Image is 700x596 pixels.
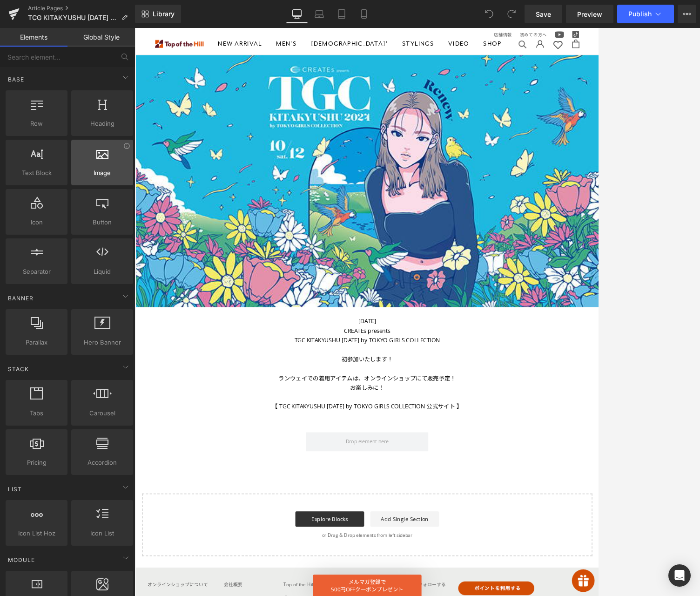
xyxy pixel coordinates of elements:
[8,119,65,129] span: Row
[308,5,330,23] a: Laptop
[436,4,458,13] a: 店舗情報
[135,5,181,23] a: New Library
[8,217,65,227] span: Icon
[23,14,82,24] img: Top of the Hill
[166,456,397,465] a: 【 TGC KITAKYUSHU [DATE] by TOKYO GIRLS COLLECTION 公式サイト 】
[668,564,691,587] div: Open Intercom Messenger
[7,555,36,564] span: Module
[617,5,674,23] button: Publish
[8,528,65,538] span: Icon List Hoz
[171,14,196,24] a: MEN'S
[74,408,130,418] span: Carousel
[100,16,445,23] nav: メインメニュー
[74,338,130,347] span: Hero Banner
[536,9,551,19] span: Save
[74,458,130,467] span: Accordion
[286,5,308,23] a: Desktop
[628,10,652,18] span: Publish
[7,294,34,303] span: Banner
[531,4,539,12] img: tiktok-share-icon-black-2.svg
[330,5,353,23] a: Tablet
[423,14,445,24] a: SHOP
[678,5,696,23] button: More
[7,365,30,373] span: Stack
[502,5,521,23] button: Redo
[566,5,613,23] a: Preview
[28,14,117,21] span: TCG KITAKYUSHU [DATE] by TOKYO GIRLS COLLECTION 参加！
[577,9,602,19] span: Preview
[67,28,135,47] a: Global Style
[466,14,476,24] a: 検索
[100,14,154,24] a: NEW ARRIVAL
[8,458,65,467] span: Pricing
[123,142,130,149] div: View Information
[380,14,406,24] a: VIDEO
[353,5,375,23] a: Mobile
[74,267,130,277] span: Liquid
[74,119,130,129] span: Heading
[467,4,500,13] a: 初めての方へ
[8,168,65,178] span: Text Block
[74,528,130,538] span: Icon List
[480,5,498,23] button: Undo
[8,408,65,418] span: Tabs
[8,338,65,347] span: Parallax
[28,5,135,12] a: Article Pages
[261,433,303,442] span: お楽しみに！
[7,485,23,494] span: List
[324,14,363,24] a: STYLINGS
[153,10,175,18] span: Library
[7,75,25,84] span: Base
[74,217,130,227] span: Button
[213,14,307,24] a: [DEMOGRAPHIC_DATA]'
[74,168,130,178] span: Image
[8,267,65,277] span: Separator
